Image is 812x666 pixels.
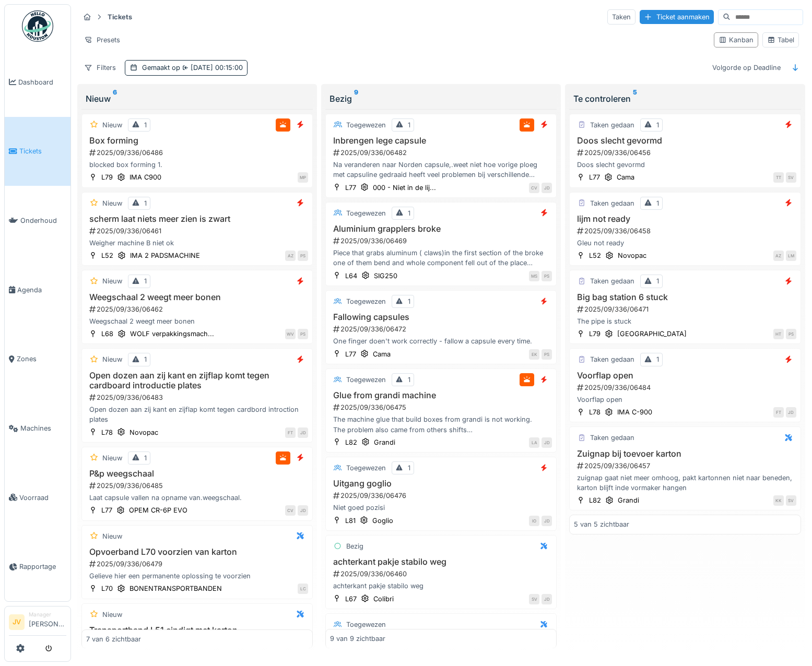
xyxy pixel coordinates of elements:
[590,354,634,364] div: Taken gedaan
[9,614,25,630] li: JV
[786,251,796,261] div: LM
[529,271,539,281] div: MS
[88,393,308,402] div: 2025/09/336/06483
[102,453,122,463] div: Nieuw
[542,516,552,526] div: JD
[5,186,70,255] a: Onderhoud
[589,407,601,417] div: L78
[656,276,659,286] div: 1
[332,402,552,412] div: 2025/09/336/06475
[574,238,796,248] div: Gleu not ready
[330,390,552,400] h3: Glue from grandi machine
[142,63,243,73] div: Gemaakt op
[332,491,552,501] div: 2025/09/336/06476
[346,120,386,130] div: Toegewezen
[529,349,539,360] div: EK
[773,172,784,183] div: TT
[529,437,539,448] div: LA
[86,136,308,146] h3: Box forming
[88,559,308,569] div: 2025/09/336/06479
[17,354,66,364] span: Zones
[373,349,391,359] div: Cama
[656,120,659,130] div: 1
[617,407,652,417] div: IMA C-900
[576,148,796,158] div: 2025/09/336/06456
[346,208,386,218] div: Toegewezen
[330,160,552,180] div: Na veranderen naar Norden capsule,.weet niet hoe vorige ploeg met capsuline gedraaid heeft veel p...
[590,433,634,443] div: Taken gedaan
[102,531,122,541] div: Nieuw
[640,10,714,24] div: Ticket aanmaken
[9,611,66,636] a: JV Manager[PERSON_NAME]
[330,581,552,591] div: achterkant pakje stabilo weg
[574,449,796,459] h3: Zuignap bij toevoer karton
[589,329,601,339] div: L79
[373,594,394,604] div: Colibri
[298,505,308,516] div: JD
[20,423,66,433] span: Machines
[298,584,308,594] div: LC
[574,136,796,146] h3: Doos slecht gevormd
[144,120,147,130] div: 1
[298,251,308,261] div: PS
[573,92,796,105] div: Te controleren
[773,329,784,339] div: HT
[786,329,796,339] div: PS
[144,198,147,208] div: 1
[574,316,796,326] div: The pipe is stuck
[101,584,113,593] div: L70
[346,541,363,551] div: Bezig
[86,316,308,326] div: Weegschaal 2 weegt meer bonen
[86,92,309,105] div: Nieuw
[285,329,296,339] div: WV
[345,349,356,359] div: L77
[20,216,66,225] span: Onderhoud
[285,251,296,261] div: AZ
[86,625,308,635] h3: Transportband L51 eindigt met karton
[773,495,784,506] div: KK
[88,304,308,314] div: 2025/09/336/06462
[607,9,636,25] div: Taken
[345,271,357,281] div: L64
[786,172,796,183] div: SV
[5,532,70,602] a: Rapportage
[86,160,308,170] div: blocked box forming 1.
[86,371,308,390] h3: Open dozen aan zij kant en zijflap komt tegen cardboard introductie plates
[330,479,552,489] h3: Uitgang goglio
[130,427,158,437] div: Novopac
[633,92,637,105] sup: 5
[330,414,552,434] div: The machine glue that build boxes from grandi is not working. The problem also came from others s...
[374,437,395,447] div: Grandi
[130,584,222,593] div: BONENTRANSPORTBANDEN
[5,255,70,325] a: Agenda
[102,120,122,130] div: Nieuw
[574,292,796,302] h3: Big bag station 6 stuck
[79,32,125,47] div: Presets
[86,571,308,581] div: Gelieve hier een permanente oplossing te voorzien
[5,325,70,394] a: Zones
[129,505,187,515] div: OPEM CR-6P EVO
[589,172,600,182] div: L77
[590,276,634,286] div: Taken gedaan
[332,324,552,334] div: 2025/09/336/06472
[617,329,687,339] div: [GEOGRAPHIC_DATA]
[144,276,147,286] div: 1
[345,516,356,526] div: L81
[86,634,141,644] div: 7 van 6 zichtbaar
[346,375,386,385] div: Toegewezen
[19,493,66,503] span: Voorraad
[408,296,410,306] div: 1
[618,495,639,505] div: Grandi
[329,92,552,105] div: Bezig
[5,394,70,463] a: Machines
[332,569,552,579] div: 2025/09/336/06460
[574,371,796,380] h3: Voorflap open
[773,407,784,418] div: FT
[346,620,386,629] div: Toegewezen
[656,198,659,208] div: 1
[19,562,66,572] span: Rapportage
[330,557,552,567] h3: achterkant pakje stabilo weg
[130,329,214,339] div: WOLF verpakkingsmach...
[374,271,397,281] div: SIG250
[86,292,308,302] h3: Weegschaal 2 weegt meer bonen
